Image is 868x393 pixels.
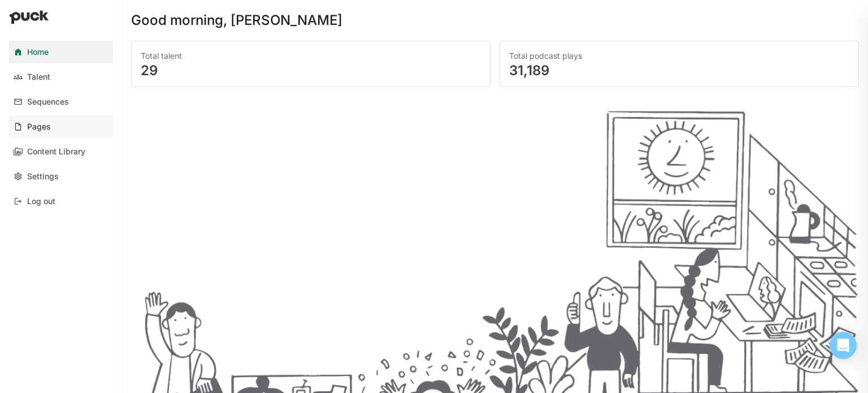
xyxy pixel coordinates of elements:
[509,50,849,62] div: Total podcast plays
[27,147,85,157] div: Content Library
[830,332,857,359] div: Open Intercom Messenger
[27,72,50,82] div: Talent
[27,172,59,182] div: Settings
[27,122,51,132] div: Pages
[509,64,849,77] div: 31,189
[9,66,113,88] a: Talent
[141,64,481,77] div: 29
[27,97,69,107] div: Sequences
[141,50,481,62] div: Total talent
[9,115,113,138] a: Pages
[9,140,113,163] a: Content Library
[9,165,113,188] a: Settings
[131,14,342,27] div: Good morning, [PERSON_NAME]
[9,90,113,113] a: Sequences
[27,47,49,57] div: Home
[27,197,55,206] div: Log out
[9,41,113,63] a: Home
